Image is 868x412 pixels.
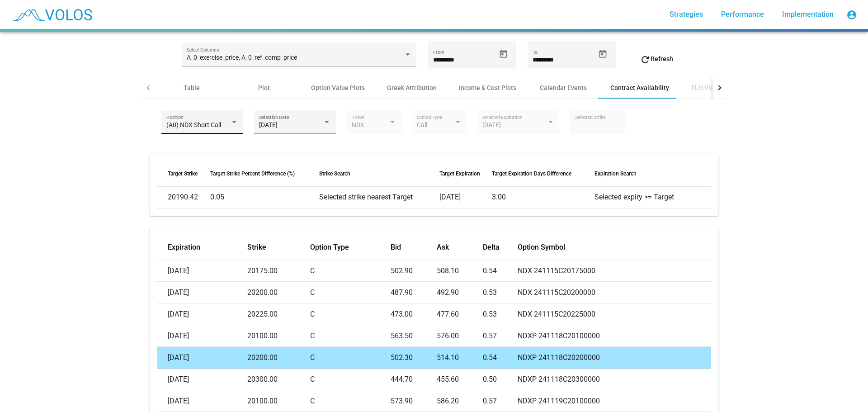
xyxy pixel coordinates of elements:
[518,260,711,282] td: NDX 241115C20175000
[595,46,611,62] button: Open calendar
[640,55,673,62] span: Refresh
[670,10,703,19] span: Strategies
[157,235,247,260] th: Expiration
[391,282,437,303] td: 487.90
[492,186,594,208] td: 3.00
[439,186,492,208] td: [DATE]
[7,3,97,26] img: blue_transparent.png
[157,303,247,325] td: [DATE]
[310,260,391,282] td: C
[310,390,391,412] td: C
[775,6,841,23] a: Implementation
[310,347,391,369] td: C
[437,260,483,282] td: 508.10
[310,325,391,347] td: C
[640,54,651,65] mat-icon: refresh
[483,369,518,390] td: 0.50
[258,83,270,92] div: Plot
[187,54,297,61] span: A_0_exercise_price, A_0_ref_comp_price
[391,347,437,369] td: 502.30
[391,325,437,347] td: 563.50
[439,161,492,186] th: Target Expiration
[310,235,391,260] th: Option Type
[437,390,483,412] td: 586.20
[391,260,437,282] td: 502.90
[714,6,771,23] a: Performance
[247,235,310,260] th: Strike
[157,260,247,282] td: [DATE]
[782,10,834,19] span: Implementation
[210,186,319,208] td: 0.05
[483,390,518,412] td: 0.57
[166,121,221,128] span: (A0) NDX Short Call
[518,369,711,390] td: NDXP 241118C20300000
[483,347,518,369] td: 0.54
[247,282,310,303] td: 20200.00
[518,303,711,325] td: NDX 241115C20225000
[482,121,501,128] span: [DATE]
[184,83,200,92] div: Table
[310,282,391,303] td: C
[247,390,310,412] td: 20100.00
[437,369,483,390] td: 455.60
[437,235,483,260] th: Ask
[492,161,594,186] th: Target Expiration Days Difference
[437,303,483,325] td: 477.60
[391,369,437,390] td: 444.70
[518,347,711,369] td: NDXP 241118C20200000
[319,186,440,208] td: Selected strike nearest Target
[417,121,427,128] span: Call
[387,83,437,92] div: Greek Attribution
[437,347,483,369] td: 514.10
[247,303,310,325] td: 20225.00
[662,6,710,23] a: Strategies
[594,161,711,186] th: Expiration Search
[352,121,364,128] span: NDX
[518,282,711,303] td: NDX 241115C20200000
[483,260,518,282] td: 0.54
[495,46,511,62] button: Open calendar
[518,390,711,412] td: NDXP 241119C20100000
[247,347,310,369] td: 20200.00
[391,303,437,325] td: 473.00
[594,186,711,208] td: Selected expiry >= Target
[247,260,310,282] td: 20175.00
[391,390,437,412] td: 573.90
[310,369,391,390] td: C
[459,83,516,92] div: Income & Cost Plots
[483,303,518,325] td: 0.53
[518,325,711,347] td: NDXP 241118C20100000
[483,325,518,347] td: 0.57
[157,369,247,390] td: [DATE]
[721,10,764,19] span: Performance
[247,369,310,390] td: 20300.00
[610,83,669,92] div: Contract Availability
[540,83,587,92] div: Calendar Events
[632,51,680,67] button: Refresh
[310,303,391,325] td: C
[518,235,711,260] th: Option Symbol
[157,186,210,208] td: 20190.42
[157,347,247,369] td: [DATE]
[259,121,278,128] span: [DATE]
[210,161,319,186] th: Target Strike Percent Difference (%)
[483,282,518,303] td: 0.53
[157,390,247,412] td: [DATE]
[247,325,310,347] td: 20100.00
[846,9,857,20] mat-icon: account_circle
[319,161,440,186] th: Strike Search
[157,282,247,303] td: [DATE]
[483,235,518,260] th: Delta
[691,83,745,92] div: TLH Visualizations
[311,83,365,92] div: Option Value Plots
[437,325,483,347] td: 576.00
[157,161,210,186] th: Target Strike
[437,282,483,303] td: 492.90
[391,235,437,260] th: Bid
[157,325,247,347] td: [DATE]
